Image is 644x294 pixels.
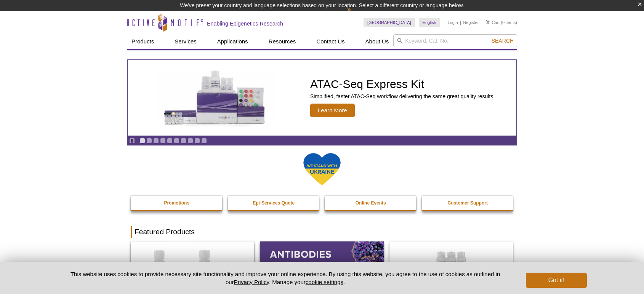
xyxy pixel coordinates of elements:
a: Go to slide 9 [194,138,200,144]
a: Go to slide 10 [201,138,207,144]
button: Got it! [526,273,587,288]
input: Keyword, Cat. No. [393,34,517,47]
p: Simplified, faster ATAC-Seq workflow delivering the same great quality results [310,93,493,100]
li: (0 items) [486,18,517,27]
a: Go to slide 1 [139,138,145,144]
a: Toggle autoplay [129,138,135,144]
h2: Enabling Epigenetics Research [207,20,283,27]
a: Customer Support [422,196,514,210]
h2: ATAC-Seq Express Kit [310,78,493,90]
strong: Customer Support [448,200,488,206]
strong: Epi-Services Quote [253,200,295,206]
a: Register [463,20,479,25]
a: Cart [486,20,500,25]
a: Go to slide 8 [187,138,193,144]
img: We Stand With Ukraine [303,152,341,186]
a: English [419,18,440,27]
a: Login [448,20,458,25]
a: [GEOGRAPHIC_DATA] [364,18,415,27]
a: Go to slide 5 [167,138,173,144]
a: Go to slide 7 [181,138,186,144]
a: ATAC-Seq Express Kit ATAC-Seq Express Kit Simplified, faster ATAC-Seq workflow delivering the sam... [128,60,516,136]
a: Go to slide 3 [153,138,159,144]
a: Privacy Policy [234,279,269,285]
a: Online Events [325,196,417,210]
a: Promotions [131,196,223,210]
button: Search [489,37,516,44]
a: Go to slide 4 [160,138,166,144]
h2: Featured Products [131,226,513,238]
a: Go to slide 6 [174,138,179,144]
a: Epi-Services Quote [228,196,320,210]
article: ATAC-Seq Express Kit [128,60,516,136]
a: Products [127,34,159,49]
strong: Promotions [164,200,189,206]
a: Go to slide 2 [146,138,152,144]
p: This website uses cookies to provide necessary site functionality and improve your online experie... [57,270,513,286]
img: Your Cart [486,20,490,24]
img: ATAC-Seq Express Kit [152,69,278,127]
strong: Online Events [356,200,386,206]
li: | [460,18,461,27]
a: About Us [361,34,394,49]
span: Learn More [310,104,355,117]
a: Services [170,34,201,49]
a: Contact Us [312,34,349,49]
button: cookie settings [306,279,343,285]
a: Resources [264,34,301,49]
span: Search [492,38,514,44]
a: Applications [213,34,253,49]
img: Change Here [347,6,367,24]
